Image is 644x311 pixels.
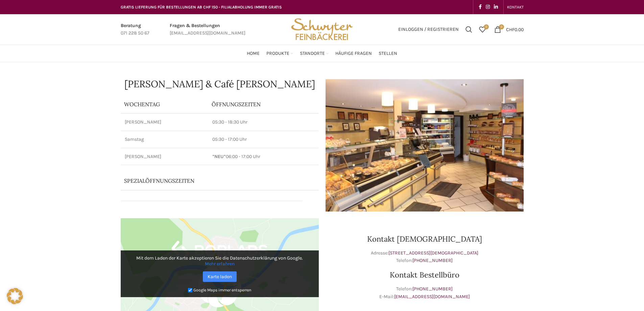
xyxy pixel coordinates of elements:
a: KONTAKT [507,0,524,14]
span: Standorte [300,50,325,57]
a: Suchen [462,23,476,36]
p: [PERSON_NAME] [125,119,205,126]
span: 0 [484,24,489,29]
p: Adresse: Telefon: [326,249,524,265]
a: 0 [476,23,489,36]
a: [PHONE_NUMBER] [412,286,453,292]
a: 0 CHF0.00 [491,23,527,36]
small: Google Maps immer entsperren [193,288,251,292]
span: Häufige Fragen [335,50,372,57]
a: Karte laden [203,271,237,282]
div: Secondary navigation [504,0,527,14]
p: 05:30 - 18:30 Uhr [212,119,314,126]
p: Wochentag [124,101,205,108]
a: [STREET_ADDRESS][DEMOGRAPHIC_DATA] [388,250,478,256]
span: KONTAKT [507,5,524,9]
input: Google Maps immer entsperren [188,288,192,292]
h3: Kontakt Bestellbüro [326,271,524,279]
a: Mehr erfahren [205,261,235,267]
span: Einloggen / Registrieren [398,27,459,32]
a: Facebook social link [477,2,484,12]
img: Bäckerei Schwyter [289,14,355,45]
a: [EMAIL_ADDRESS][DOMAIN_NAME] [394,294,470,299]
p: Mit dem Laden der Karte akzeptieren Sie die Datenschutzerklärung von Google. [125,255,314,267]
a: Home [247,47,260,60]
p: 06:00 - 17:00 Uhr [212,153,314,160]
h1: [PERSON_NAME] & Café [PERSON_NAME] [121,79,319,89]
div: Main navigation [117,47,527,60]
h3: Kontakt [DEMOGRAPHIC_DATA] [326,235,524,243]
div: Meine Wunschliste [476,23,489,36]
a: Instagram social link [484,2,492,12]
p: ÖFFNUNGSZEITEN [212,101,315,108]
a: Infobox link [121,22,149,37]
a: Site logo [289,26,355,32]
a: Produkte [266,47,293,60]
span: Produkte [266,50,289,57]
span: CHF [506,26,515,32]
a: Infobox link [170,22,245,37]
a: Stellen [379,47,397,60]
p: Spezialöffnungszeiten [124,177,300,184]
a: Standorte [300,47,329,60]
span: Home [247,50,260,57]
a: Einloggen / Registrieren [395,23,462,36]
a: Linkedin social link [492,2,500,12]
p: 05:30 - 17:00 Uhr [212,136,314,143]
span: GRATIS LIEFERUNG FÜR BESTELLUNGEN AB CHF 150 - FILIALABHOLUNG IMMER GRATIS [121,5,282,9]
a: [PHONE_NUMBER] [412,258,453,263]
bdi: 0.00 [506,26,524,32]
span: 0 [499,24,504,29]
p: Samstag [125,136,205,143]
p: Telefon: E-Mail: [326,285,524,301]
p: [PERSON_NAME] [125,153,205,160]
span: Stellen [379,50,397,57]
a: Häufige Fragen [335,47,372,60]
